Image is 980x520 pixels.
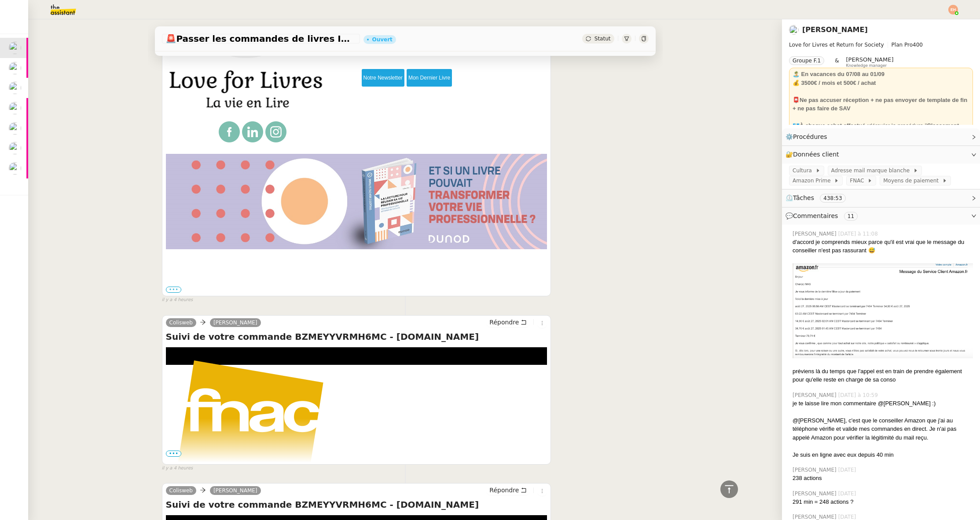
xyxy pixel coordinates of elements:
u: 💶À chaque achat effectué : [793,122,869,129]
img: users%2F8F3ae0CdRNRxLT9M8DTLuFZT1wq1%2Favatar%2F8d3ba6ea-8103-41c2-84d4-2a4cca0cf040 [9,82,21,94]
img: instagram [265,121,286,142]
a: Colisweb [166,487,196,495]
span: Répondre [489,318,519,327]
span: Commentaires [793,212,838,219]
span: Procédures [793,133,827,140]
span: 💬 [785,212,861,219]
img: facebook [219,121,240,142]
img: Fnac logo [166,360,323,515]
span: ⚙️ [785,132,831,142]
div: Je suis en ligne avec eux depuis 40 min [793,451,973,459]
span: [PERSON_NAME] [793,466,838,474]
div: 🔐Données client [782,146,980,163]
span: Knowledge manager [846,63,887,68]
strong: 🏝️﻿ En vacances du 07/08 au 01/09 [793,71,885,77]
img: users%2FtFhOaBya8rNVU5KG7br7ns1BCvi2%2Favatar%2Faa8c47da-ee6c-4101-9e7d-730f2e64f978 [9,62,21,74]
span: Cultura [793,166,815,175]
label: ••• [166,287,182,293]
span: Passer les commandes de livres Impactes [165,34,356,43]
h4: Suivi de votre commande BZMEYYVRMH6MC - [DOMAIN_NAME] [166,331,547,343]
span: Statut [595,36,611,42]
span: ⏲️ [785,194,853,201]
span: [PERSON_NAME] [846,56,894,63]
app-user-label: Knowledge manager [846,56,894,68]
span: il y a 4 heures [162,465,193,472]
a: [PERSON_NAME] [210,319,261,327]
span: [DATE] à 10:59 [838,391,880,399]
div: ⏲️Tâches 438:53 [782,189,980,207]
a: Notre Newsletter [362,69,404,87]
img: users%2FtFhOaBya8rNVU5KG7br7ns1BCvi2%2Favatar%2Faa8c47da-ee6c-4101-9e7d-730f2e64f978 [9,42,21,54]
div: d'accord je comprends mieux parce qu'il est vrai que le message du conseiller n'est pas rassurant 😅 [793,238,973,255]
img: uploads%2F1756372081004%2F3cac10de-ee56-4270-8405-5918c10112f4%2FCapture%20d%E2%80%99e%CC%81cran%... [793,263,973,358]
span: [PERSON_NAME] [793,391,838,399]
span: il y a 4 heures [162,296,193,304]
button: Répondre [486,485,530,495]
h4: Suivi de votre commande BZMEYYVRMH6MC - [DOMAIN_NAME] [166,498,547,511]
span: Love for Livres et Return for Society [789,42,884,48]
span: Amazon Prime [793,176,834,185]
a: [PERSON_NAME] [210,487,261,495]
strong: 💰 3500€ / mois et 500€ / achat [793,80,876,86]
span: ••• [166,451,182,457]
img: users%2FtFhOaBya8rNVU5KG7br7ns1BCvi2%2Favatar%2Faa8c47da-ee6c-4101-9e7d-730f2e64f978 [9,142,21,154]
nz-tag: 11 [844,212,858,221]
span: 🚨 [165,33,176,44]
button: Répondre [486,317,530,327]
span: [PERSON_NAME] [793,230,838,238]
img: users%2FtFhOaBya8rNVU5KG7br7ns1BCvi2%2Favatar%2Faa8c47da-ee6c-4101-9e7d-730f2e64f978 [789,25,799,35]
span: Répondre [489,486,519,495]
span: 🔐 [785,149,843,160]
a: Mon Dernier Livre [407,69,452,87]
span: [DATE] à 11:08 [838,230,880,238]
img: users%2Fjeuj7FhI7bYLyCU6UIN9LElSS4x1%2Favatar%2F1678820456145.jpeg [9,122,21,135]
nz-tag: 438:53 [820,194,845,203]
img: AIorK4zzJ1eqmnxvf7tBqAnj_8E_1IK1seNz_bT8gS0x9J9R8dr4sDyYHyZ7gi6H-qgZ21JL-0wBvage6kZp [166,154,547,249]
img: linkedin [242,121,263,142]
a: [PERSON_NAME] [802,25,868,34]
div: dérouler la procédure " " [793,121,969,138]
img: users%2F0v3yA2ZOZBYwPN7V38GNVTYjOQj1%2Favatar%2Fa58eb41e-cbb7-4128-9131-87038ae72dcb [9,162,21,175]
span: Tâches [793,194,814,201]
nz-tag: Groupe F.1 [789,56,824,65]
div: ⚙️Procédures [782,128,980,145]
span: [PERSON_NAME] [793,490,838,498]
div: préviens là du temps que l'appel est en train de prendre également pour qu'elle reste en charge d... [793,367,973,384]
span: & [835,56,839,68]
span: FNAC [850,176,867,185]
span: Adresse mail marque blanche [831,166,913,175]
span: Plan Pro [892,42,913,48]
span: Moyens de paiement [883,176,942,185]
div: je te laisse lire mon commentaire @[PERSON_NAME] :) [793,399,973,408]
span: 400 [913,42,923,48]
div: 💬Commentaires 11 [782,207,980,225]
a: Colisweb [166,319,196,327]
span: Données client [793,151,839,158]
div: 238 actions [793,474,973,483]
strong: 📮Ne pas accuser réception + ne pas envoyer de template de fin + ne pas faire de SAV [793,97,967,112]
img: users%2Fjeuj7FhI7bYLyCU6UIN9LElSS4x1%2Favatar%2F1678820456145.jpeg [9,102,21,114]
div: Ouvert [372,37,393,42]
span: [DATE] [838,490,858,498]
img: svg [948,5,958,15]
span: [DATE] [838,466,858,474]
div: 291 min = 248 actions ? [793,498,973,506]
div: @[PERSON_NAME], c'est que le conseiller Amazon que j'ai au téléphone vérifie et valide mes comman... [793,416,973,442]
